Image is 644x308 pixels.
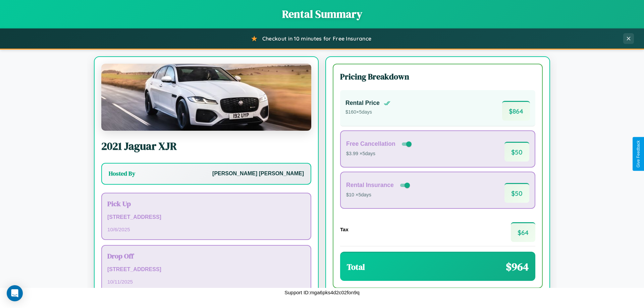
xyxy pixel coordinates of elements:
[7,285,23,301] div: Open Intercom Messenger
[340,71,535,82] h3: Pricing Breakdown
[107,265,305,274] p: [STREET_ADDRESS]
[346,191,411,199] p: $10 × 5 days
[346,182,394,189] h4: Rental Insurance
[346,140,395,147] h4: Free Cancellation
[212,169,304,179] p: [PERSON_NAME] [PERSON_NAME]
[101,64,311,131] img: Jaguar XJR
[340,227,348,232] h4: Tax
[107,277,305,286] p: 10 / 11 / 2025
[504,183,529,203] span: $ 50
[347,261,365,272] h3: Total
[262,35,371,42] span: Checkout in 10 minutes for Free Insurance
[506,259,529,274] span: $ 964
[345,100,380,107] h4: Rental Price
[101,139,311,153] h2: 2021 Jaguar XJR
[511,222,535,242] span: $ 64
[7,7,637,21] h1: Rental Summary
[107,212,305,222] p: [STREET_ADDRESS]
[346,149,413,158] p: $3.99 × 5 days
[502,101,530,121] span: $ 864
[636,140,641,168] div: Give Feedback
[107,251,305,261] h3: Drop Off
[345,108,390,117] p: $ 160 × 5 days
[109,170,135,178] h3: Hosted By
[284,288,360,297] p: Support ID: mga6pks4d2c02fon9q
[107,225,305,234] p: 10 / 6 / 2025
[504,142,529,162] span: $ 50
[107,199,305,208] h3: Pick Up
